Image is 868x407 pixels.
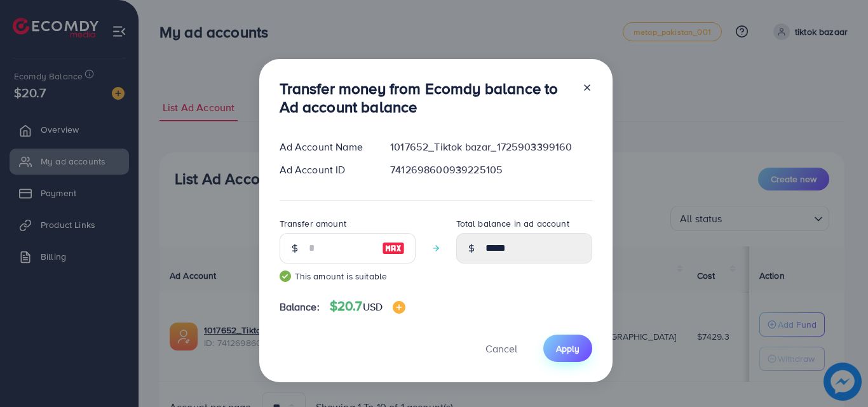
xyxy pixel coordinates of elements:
div: 7412698600939225105 [380,163,602,177]
span: USD [363,300,383,314]
button: Apply [543,335,592,362]
h3: Transfer money from Ecomdy balance to Ad account balance [280,79,572,116]
label: Total balance in ad account [456,217,569,230]
span: Apply [556,342,580,355]
small: This amount is suitable [280,270,416,283]
img: image [393,301,405,314]
label: Transfer amount [280,217,346,230]
img: guide [280,270,291,282]
div: Ad Account Name [269,140,381,154]
h4: $20.7 [330,298,405,314]
button: Cancel [470,335,533,362]
div: Ad Account ID [269,163,381,177]
span: Balance: [280,300,320,314]
img: image [382,241,405,256]
span: Cancel [485,342,517,356]
div: 1017652_Tiktok bazar_1725903399160 [380,140,602,154]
